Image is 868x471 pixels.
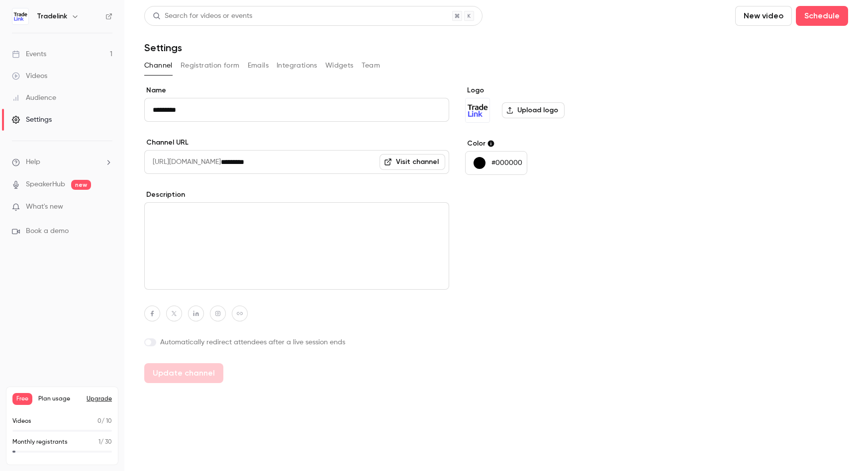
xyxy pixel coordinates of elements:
button: #000000 [465,151,527,175]
button: Schedule [796,6,848,26]
button: Widgets [325,58,354,74]
div: Events [12,49,46,59]
span: [URL][DOMAIN_NAME] [144,150,221,174]
img: Tradelink [466,98,489,122]
div: Videos [12,71,47,81]
span: What's new [26,202,63,212]
button: New video [735,6,792,26]
button: Emails [248,58,269,74]
button: Channel [144,58,173,74]
span: Free [12,393,32,405]
img: Tradelink [12,8,28,24]
p: Videos [12,417,31,426]
li: help-dropdown-opener [12,157,112,167]
label: Upload logo [502,102,565,118]
button: Registration form [181,58,240,74]
h1: Settings [144,42,182,54]
p: Monthly registrants [12,438,68,447]
label: Color [465,139,618,149]
label: Automatically redirect attendees after a live session ends [144,337,449,347]
a: SpeakerHub [26,179,65,190]
span: Plan usage [38,395,81,403]
h6: Tradelink [37,11,67,21]
div: Audience [12,93,56,103]
button: Upgrade [87,395,112,403]
span: 1 [98,439,100,445]
div: Search for videos or events [153,11,252,21]
label: Description [144,190,449,200]
div: Settings [12,115,52,125]
span: Book a demo [26,226,69,236]
label: Name [144,85,449,95]
span: Help [26,157,40,167]
button: Team [362,58,381,74]
label: Logo [465,85,618,95]
button: Integrations [277,58,317,74]
span: new [71,180,91,190]
p: / 10 [97,417,112,426]
p: / 30 [98,438,112,447]
a: Visit channel [380,154,445,170]
label: Channel URL [144,138,449,148]
span: 0 [97,418,101,424]
p: #000000 [491,158,522,168]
